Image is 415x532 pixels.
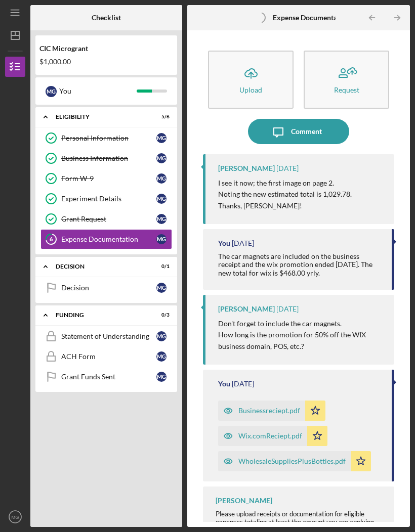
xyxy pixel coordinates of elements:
[156,214,167,224] div: M G
[156,173,167,184] div: M G
[40,128,172,148] a: Personal InformationMG
[11,514,19,520] text: MG
[40,346,172,367] a: ACH FormMG
[59,82,137,100] div: You
[232,239,254,247] time: 2025-09-04 19:28
[218,426,327,446] button: Wix.comReciept.pdf
[61,154,156,162] div: Business Information
[39,58,173,66] div: $1,000.00
[238,407,300,415] div: Businessreciept.pdf
[239,86,262,94] div: Upload
[218,305,275,313] div: [PERSON_NAME]
[156,372,167,382] div: M G
[218,252,382,277] div: The car magnets are included on the business receipt and the wix promotion ended [DATE]. The new ...
[304,51,389,109] button: Request
[232,380,254,388] time: 2025-08-29 02:15
[40,229,172,249] a: 6Expense DocumentationMG
[40,209,172,229] a: Grant RequestMG
[218,239,230,247] div: You
[208,51,294,109] button: Upload
[218,329,384,352] p: How long is the promotion for 50% off the WIX business domain, POS, etc.?
[40,148,172,168] a: Business InformationMG
[238,432,302,440] div: Wix.comReciept.pdf
[276,305,299,313] time: 2025-09-04 19:21
[151,312,170,318] div: 0 / 3
[40,189,172,209] a: Experiment DetailsMG
[156,194,167,204] div: M G
[218,318,384,329] p: Don't forget to include the car magnets.
[218,401,325,421] button: Businessreciept.pdf
[92,14,121,22] b: Checklist
[238,457,346,465] div: WholesaleSuppliesPlusBottles.pdf
[56,114,144,120] div: ELIGIBILITY
[334,86,359,94] div: Request
[156,153,167,163] div: M G
[61,174,156,183] div: Form W-9
[61,373,156,381] div: Grant Funds Sent
[218,451,371,471] button: WholesaleSuppliesPlusBottles.pdf
[39,45,173,53] div: CIC Microgrant
[218,178,352,189] p: I see it now; the first image on page 2.
[218,189,352,200] p: Noting the new estimated total is 1,029.78.
[156,331,167,341] div: M G
[40,278,172,298] a: DecisionMG
[248,119,349,144] button: Comment
[273,14,350,22] b: Expense Documentation
[216,497,272,505] div: [PERSON_NAME]
[5,507,25,527] button: MG
[56,312,144,318] div: FUNDING
[61,352,156,361] div: ACH Form
[61,235,156,243] div: Expense Documentation
[61,332,156,340] div: Statement of Understanding
[156,283,167,293] div: M G
[276,164,299,172] time: 2025-09-04 19:35
[50,236,53,243] tspan: 6
[56,263,144,270] div: Decision
[291,119,322,144] div: Comment
[40,326,172,346] a: Statement of UnderstandingMG
[218,164,275,172] div: [PERSON_NAME]
[156,351,167,362] div: M G
[61,284,156,292] div: Decision
[156,133,167,143] div: M G
[40,367,172,387] a: Grant Funds SentMG
[151,114,170,120] div: 5 / 6
[156,234,167,244] div: M G
[151,263,170,270] div: 0 / 1
[218,200,352,211] p: Thanks, [PERSON_NAME]!
[61,195,156,203] div: Experiment Details
[40,168,172,189] a: Form W-9MG
[61,215,156,223] div: Grant Request
[46,86,57,97] div: M G
[61,134,156,142] div: Personal Information
[218,380,230,388] div: You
